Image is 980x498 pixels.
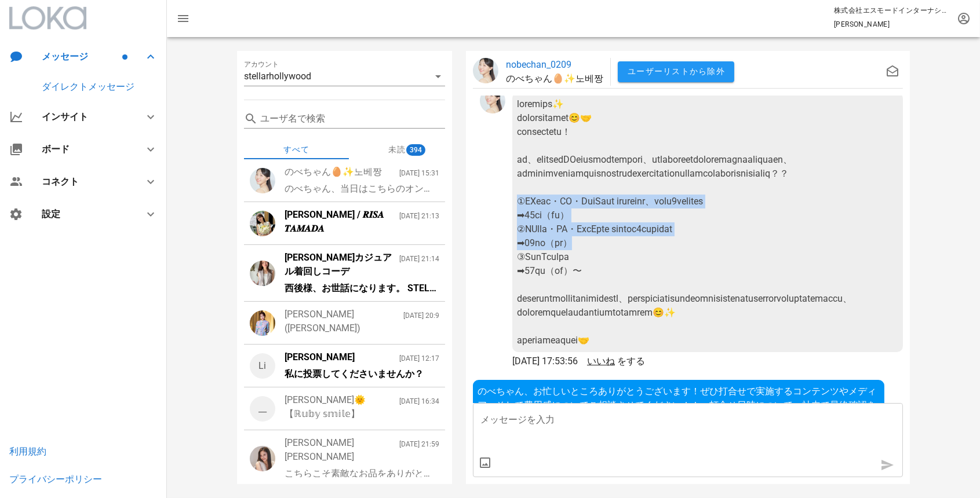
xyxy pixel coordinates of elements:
[834,19,950,30] p: [PERSON_NAME]
[399,353,439,364] div: [DATE] 12:17
[285,367,439,381] div: 私に投票してくださいませんか？
[834,5,950,16] p: 株式会社エスモードインターナショナル
[473,380,884,459] div: のべちゃん、お忙しいところありがとうございます！ぜひ打合せで実施するコンテンツやメディア、そして費用感についてご相談させてください＾＾ 打合せ日時について、社内で最終確認をとっていて、22日（金...
[399,168,439,179] div: [DATE] 15:31
[250,353,275,379] a: Li
[42,208,130,219] div: 設定
[618,61,734,82] button: ユーザーリストから除外
[617,356,645,367] span: をする
[403,310,439,335] div: [DATE] 20:9
[285,251,399,279] div: [PERSON_NAME]カジュアル着回しコーデ
[399,439,439,464] div: [DATE] 21:59
[244,71,311,82] div: stellarhollywood
[506,58,603,72] a: nobechan_0209
[250,446,275,471] img: cococolily
[42,111,130,122] div: インサイト
[399,211,439,236] div: [DATE] 21:13
[250,396,275,422] a: __
[9,446,46,457] a: 利用規約
[349,141,445,159] div: 未読
[42,176,130,187] div: コネクト
[244,141,349,159] div: すべて
[399,396,439,421] div: [DATE] 16:34
[399,254,439,279] div: [DATE] 21:14
[627,67,725,77] span: ユーザーリストから除外
[285,307,403,335] div: [PERSON_NAME]([PERSON_NAME])
[250,211,275,236] img: tamada_risa
[122,54,127,60] span: バッジ
[285,208,399,236] div: [PERSON_NAME] / 𝑹𝑰𝑺𝑨 𝑻𝑨𝑴𝑨𝑫𝑨
[285,350,355,364] div: [PERSON_NAME]
[406,144,425,156] span: バッジ
[285,165,382,179] div: のべちゃん🥚✨노베짱
[285,467,439,481] div: こちらこそ素敵なお品をありがとうございました！💗 また何かありましたらご連絡ください 今後ともどうぞよろしくお願いいたします🥰
[250,310,275,336] img: megumitomihari
[512,93,903,352] div: loremips✨ dolorsitamet😊🤝 consectetu！ ad、elitsedDOeiusmodtempori、utlaboreetdoloremagnaaliquaen、adm...
[587,356,615,367] span: いいね
[480,88,505,113] img: nobechan_0209
[285,393,399,421] div: [PERSON_NAME]🌞【ℝ𝕦𝕓𝕪 𝕤𝕞𝕚𝕝𝕖】
[285,281,439,295] div: 西後様、お世話になります。 STELLAR [PERSON_NAME]の[PERSON_NAME]と申します。 改めて、西後様にPRをご協力いただき、反響をいただいていたため、STELLAR H...
[42,81,134,92] a: ダイレクトメッセージ
[250,168,275,193] img: nobechan_0209
[244,67,445,86] div: アカウントstellarhollywood
[42,51,120,62] div: メッセージ
[285,182,439,196] div: のべちゃん、当日はこちらのオンラインURLにアクセスをお願いいたします＾＾ 日時：[DATE] · 午後3:00～4:00 打合せURL：[URL][DOMAIN_NAME]
[42,144,130,155] div: ボード
[473,58,498,83] img: nobechan_0209
[512,357,578,366] div: [DATE] 17:53:56
[250,261,275,286] img: erica.life7
[285,436,399,464] div: [PERSON_NAME] [PERSON_NAME]
[478,456,492,470] button: prepend icon
[9,474,102,485] a: プライバシーポリシー
[506,72,603,86] p: のべちゃん🥚✨노베짱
